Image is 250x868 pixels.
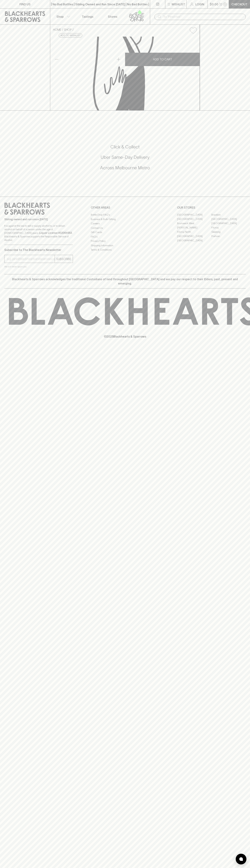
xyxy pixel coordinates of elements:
p: Tastings [82,14,93,19]
a: [GEOGRAPHIC_DATA] [177,213,211,217]
p: Blackhearts & Sparrows acknowledges the traditional Custodians of land throughout [GEOGRAPHIC_DAT... [7,277,243,286]
p: Wishlist [172,2,185,6]
a: Brunswick West [177,221,211,225]
a: HOME [53,28,61,31]
button: Add to wishlist [188,26,198,35]
a: [PERSON_NAME] [177,225,211,230]
a: [GEOGRAPHIC_DATA] [177,217,211,221]
a: Bottle Drop FAQ's [91,213,159,217]
h5: Across Melbourne Metro [4,165,246,171]
a: Careers [91,221,159,226]
a: [GEOGRAPHIC_DATA] [211,217,246,221]
a: Fitzroy [211,225,246,230]
img: bubble-icon [239,857,243,861]
p: Shop [56,14,64,19]
a: Gift Cards [91,230,159,235]
h5: Uber Same-Day Delivery [4,154,246,160]
input: Try "Pinot noir" [163,14,243,20]
strong: Liquor License #32064953 [39,231,72,234]
a: Prahran [211,234,246,238]
a: FAQ's [91,235,159,239]
input: e.g. jane@blackheartsandsparrows.com.au [7,256,55,262]
p: We will never spam you [4,265,73,268]
p: Subscribe to The Blackhearts Newsletter [4,248,73,252]
a: Contact Us [91,226,159,230]
button: Add to wishlist [59,33,82,38]
p: Sibling owned and run since [DATE] [4,218,73,221]
img: Mount Zero Lemon & Thyme Mixed Olives Pouch 80g [50,37,200,110]
a: Geelong [211,230,246,234]
a: Business & Bulk Gifting [91,217,159,221]
p: Login [195,2,204,6]
a: Privacy Policy [91,239,159,243]
p: FIND US [19,2,31,6]
a: Stores [100,9,125,24]
p: It is against the law to sell or supply alcohol to, or to obtain alcohol on behalf of a person un... [4,224,73,242]
a: [GEOGRAPHIC_DATA] [177,234,211,238]
p: $0.00 [210,2,218,6]
a: [GEOGRAPHIC_DATA] [177,238,211,243]
a: Tastings [75,9,100,24]
a: Terms & Conditions [91,248,159,252]
p: OTHER AREAS [91,205,159,210]
a: Fitzroy North [177,230,211,234]
a: Braddon [211,213,246,217]
p: Checkout [231,2,247,6]
button: SUBSCRIBE [55,255,73,263]
a: SHOP [64,28,72,31]
div: Call to action block [4,130,246,189]
button: ADD TO CART [125,53,200,66]
p: ADD TO CART [153,57,172,61]
a: Shipping Information [91,243,159,248]
p: Stores [108,14,117,19]
p: OUR STORES [177,205,246,210]
h5: Click & Collect [4,144,246,150]
button: Shop [50,9,75,24]
p: 0 [224,3,226,5]
p: SUBSCRIBE [56,257,71,261]
a: [GEOGRAPHIC_DATA] [211,221,246,225]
